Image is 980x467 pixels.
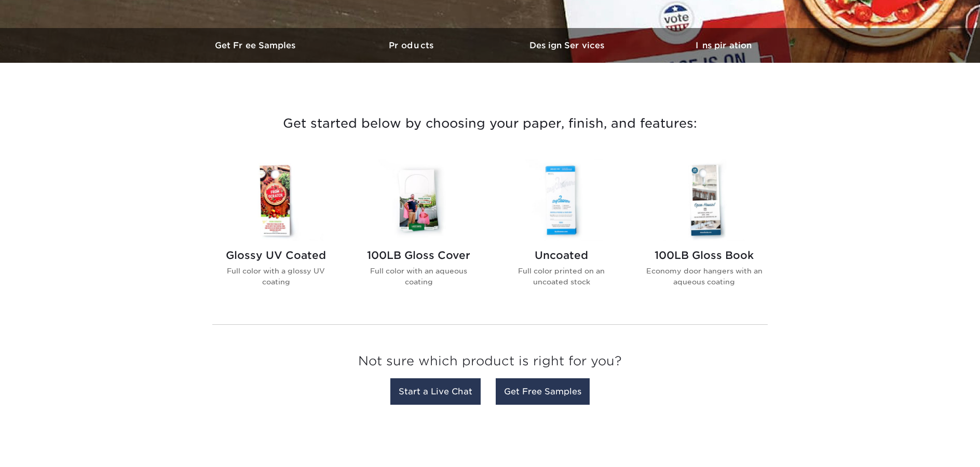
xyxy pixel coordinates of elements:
[390,378,481,405] a: Start a Live Chat
[217,266,335,287] p: Full color with a glossy UV coating
[502,159,620,304] a: Uncoated Door Hangers Uncoated Full color printed on an uncoated stock
[645,159,763,304] a: 100LB Gloss Book Door Hangers 100LB Gloss Book Economy door hangers with an aqueous coating
[646,28,801,63] a: Inspiration
[645,266,763,287] p: Economy door hangers with an aqueous coating
[334,28,490,63] a: Products
[496,378,590,405] a: Get Free Samples
[217,159,335,241] img: Glossy UV Coated Door Hangers
[502,249,620,262] h2: Uncoated
[360,249,478,262] h2: 100LB Gloss Cover
[212,346,768,381] h3: Not sure which product is right for you?
[645,159,763,241] img: 100LB Gloss Book Door Hangers
[360,159,478,241] img: 100LB Gloss Cover Door Hangers
[646,40,801,50] h3: Inspiration
[186,100,794,147] h3: Get started below by choosing your paper, finish, and features:
[334,40,490,50] h3: Products
[179,28,334,63] a: Get Free Samples
[179,40,334,50] h3: Get Free Samples
[645,249,763,262] h2: 100LB Gloss Book
[217,249,335,262] h2: Glossy UV Coated
[360,159,478,304] a: 100LB Gloss Cover Door Hangers 100LB Gloss Cover Full color with an aqueous coating
[502,266,620,287] p: Full color printed on an uncoated stock
[502,159,620,241] img: Uncoated Door Hangers
[490,40,646,50] h3: Design Services
[490,28,646,63] a: Design Services
[217,159,335,304] a: Glossy UV Coated Door Hangers Glossy UV Coated Full color with a glossy UV coating
[360,266,478,287] p: Full color with an aqueous coating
